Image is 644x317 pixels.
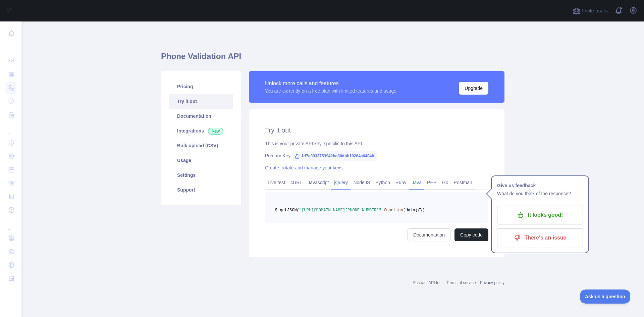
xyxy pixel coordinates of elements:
a: Javascript [305,177,331,188]
a: Try it out [169,94,233,109]
button: Upgrade [459,82,488,95]
a: Settings [169,168,233,182]
a: Live test [265,177,288,188]
a: cURL [288,177,305,188]
h1: Give us feedback [497,181,583,190]
a: Bulk upload (CSV) [169,138,233,153]
a: Usage [169,153,233,168]
a: Python [373,177,393,188]
div: Unlock more calls and features [265,80,396,88]
div: This is your private API key, specific to this API. [265,140,488,147]
a: NodeJS [351,177,373,188]
button: It looks good! [497,206,583,224]
a: Go [439,177,451,188]
a: Abstract API Inc. [413,280,443,285]
p: There's an issue [502,232,578,244]
span: New [208,128,223,135]
span: data [406,208,415,213]
a: Terms of service [446,280,476,285]
span: $.getJSON( [275,208,299,213]
div: ... [5,40,16,54]
div: You are currently on a free plan with limited features and usage [265,88,396,94]
a: Privacy policy [480,280,504,285]
button: Copy code [454,228,488,241]
a: Support [169,182,233,197]
iframe: Toggle Customer Support [580,289,631,304]
a: jQuery [331,177,351,188]
span: "[URL][DOMAIN_NAME][PHONE_NUMBER]" [299,208,381,213]
span: Invite users [582,7,608,15]
p: What do you think of the response? [497,190,583,198]
span: ) [415,208,418,213]
h2: Try it out [265,125,488,135]
div: Primary Key: [265,152,488,159]
a: Documentation [408,228,450,241]
p: It looks good! [502,209,578,221]
a: Create, rotate and manage your keys [265,165,342,170]
div: ... [5,122,16,136]
div: ... [5,217,16,231]
a: PHP [424,177,439,188]
a: Postman [451,177,475,188]
span: ( [403,208,406,213]
a: Documentation [169,109,233,123]
span: , [381,208,384,213]
button: Invite users [571,5,609,16]
span: 1d7e3933753942ba80dbb10284a6484b [292,151,377,161]
a: Java [409,177,425,188]
span: function [384,208,403,213]
button: There's an issue [497,228,583,247]
a: Ruby [393,177,409,188]
span: }) [420,208,425,213]
a: Pricing [169,79,233,94]
h1: Phone Validation API [161,51,504,67]
a: Integrations New [169,123,233,138]
span: { [418,208,420,213]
